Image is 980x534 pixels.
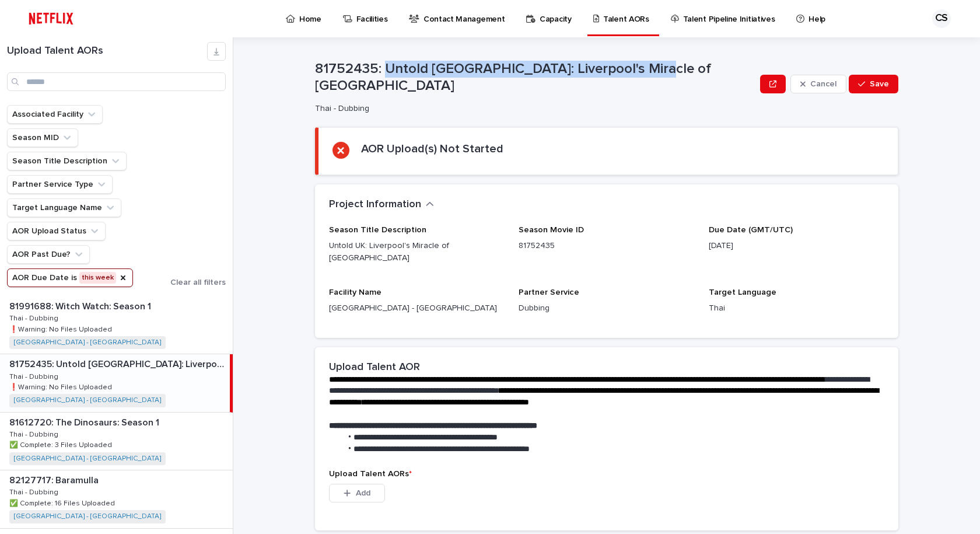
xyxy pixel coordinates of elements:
[329,288,381,296] span: Facility Name
[329,470,412,478] span: Upload Talent AORs
[709,288,776,296] span: Target Language
[790,75,846,93] button: Cancel
[519,302,694,315] p: Dubbing
[329,198,434,211] button: Project Information
[356,489,370,497] span: Add
[361,142,503,156] h2: AOR Upload(s) Not Started
[709,226,793,234] span: Due Date (GMT/UTC)
[14,338,161,347] a: [GEOGRAPHIC_DATA] - [GEOGRAPHIC_DATA]
[315,104,751,114] p: Thai - Dubbing
[7,268,133,287] button: AOR Due Date
[170,278,226,287] span: Clear all filters
[329,198,421,211] h2: Project Information
[9,428,61,439] p: Thai - Dubbing
[7,45,207,58] h1: Upload Talent AORs
[7,245,90,264] button: AOR Past Due?
[9,486,61,497] p: Thai - Dubbing
[9,415,162,428] p: 81612720: The Dinosaurs: Season 1
[329,240,505,264] p: Untold UK: Liverpool's Miracle of [GEOGRAPHIC_DATA]
[9,357,228,370] p: 81752435: Untold UK: Liverpool's Miracle of Istanbul
[7,198,121,217] button: Target Language Name
[9,312,61,323] p: Thai - Dubbing
[870,80,889,88] span: Save
[810,80,836,88] span: Cancel
[9,497,117,508] p: ✅ Complete: 16 Files Uploaded
[329,226,426,234] span: Season Title Description
[519,240,694,252] p: 81752435
[9,439,114,449] p: ✅ Complete: 3 Files Uploaded
[14,396,161,404] a: [GEOGRAPHIC_DATA] - [GEOGRAPHIC_DATA]
[709,302,884,315] p: Thai
[329,484,385,502] button: Add
[14,512,161,521] a: [GEOGRAPHIC_DATA] - [GEOGRAPHIC_DATA]
[23,7,79,30] img: ifQbXi3ZQGMSEF7WDB7W
[709,240,884,252] p: [DATE]
[9,371,61,381] p: Thai - Dubbing
[329,361,420,374] h2: Upload Talent AOR
[7,72,226,91] input: Search
[9,299,153,312] p: 81991688: Witch Watch: Season 1
[519,288,579,296] span: Partner Service
[932,9,951,28] div: CS
[9,381,114,392] p: ❗️Warning: No Files Uploaded
[7,128,78,147] button: Season MID
[519,226,584,234] span: Season Movie ID
[849,75,898,93] button: Save
[9,473,101,486] p: 82127717: Baramulla
[14,455,161,463] a: [GEOGRAPHIC_DATA] - [GEOGRAPHIC_DATA]
[7,175,113,194] button: Partner Service Type
[161,278,226,287] button: Clear all filters
[315,61,755,95] p: 81752435: Untold [GEOGRAPHIC_DATA]: Liverpool's Miracle of [GEOGRAPHIC_DATA]
[329,302,505,315] p: [GEOGRAPHIC_DATA] - [GEOGRAPHIC_DATA]
[7,222,106,240] button: AOR Upload Status
[7,152,127,170] button: Season Title Description
[7,105,103,124] button: Associated Facility
[9,323,114,334] p: ❗️Warning: No Files Uploaded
